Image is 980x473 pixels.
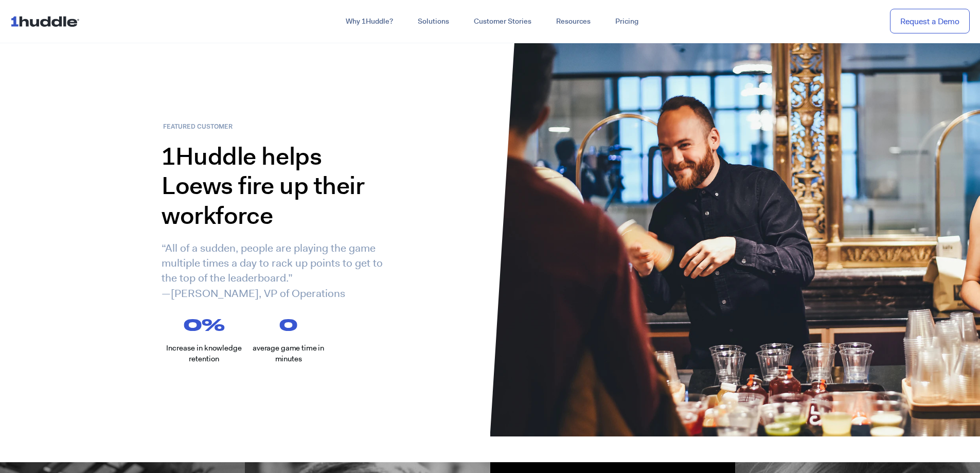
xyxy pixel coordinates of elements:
[162,241,387,302] p: “All of a sudden, people are playing the game multiple times a day to rack up points to get to th...
[10,11,84,31] img: ...
[184,317,202,332] span: 0
[163,343,245,364] p: Increase in knowledge retention
[163,124,261,130] h6: Featured customer
[544,12,603,31] a: Resources
[202,317,245,332] span: %
[890,9,970,34] a: Request a Demo
[333,12,405,31] a: Why 1Huddle?
[603,12,651,31] a: Pricing
[405,12,461,31] a: Solutions
[250,343,327,364] h2: average game time in minutes
[162,142,387,231] h1: 1Huddle helps Loews fire up their workforce
[279,317,297,332] span: 0
[461,12,544,31] a: Customer Stories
